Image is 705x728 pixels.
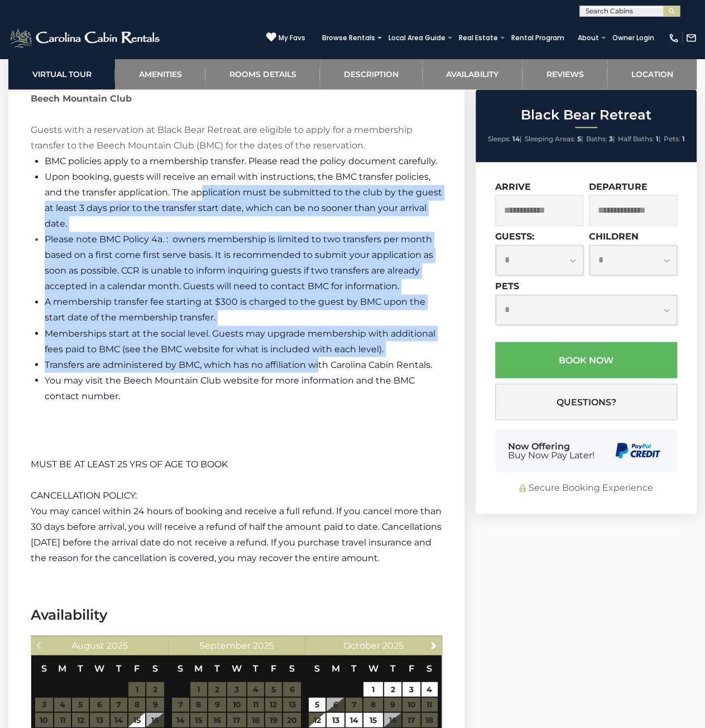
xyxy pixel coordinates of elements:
[309,697,325,712] a: 5
[116,663,122,673] span: Thursday
[478,108,694,122] h2: Black Bear Retreat
[495,281,519,291] label: Pets
[607,59,697,89] a: Location
[134,663,140,673] span: Friday
[78,663,83,673] span: Tuesday
[314,663,320,673] span: Sunday
[572,30,605,46] a: About
[45,328,435,354] span: Memberships start at the social level. Guests may upgrade membership with additional fees paid to...
[453,30,503,46] a: Real Estate
[495,481,677,494] div: Secure Booking Experience
[320,59,422,89] a: Description
[512,135,520,143] strong: 14
[351,663,357,673] span: Tuesday
[71,640,104,650] span: August
[495,384,677,420] button: Questions?
[488,132,522,146] li: |
[8,59,115,89] a: Virtual Tour
[31,458,228,469] span: MUST BE AT LEAST 25 YRS OF AGE TO BOOK
[495,181,531,192] label: Arrive
[94,663,104,673] span: Wednesday
[346,712,362,727] a: 14
[664,135,680,143] span: Pets:
[45,359,432,370] span: Transfers are administered by BMC, which has no affiliation with Carolina Cabin Rentals.
[31,490,137,500] span: CANCELLATION POLICY:
[363,712,382,727] a: 15
[495,342,677,378] button: Book Now
[309,712,325,727] a: 12
[586,135,607,143] span: Baths:
[205,59,320,89] a: Rooms Details
[107,640,128,650] span: 2025
[45,234,433,291] font: Please note BMC Policy 4a. : owners membership is limited to two transfers per month based on a f...
[508,451,594,459] span: Buy Now Pay Later!
[607,30,660,46] a: Owner Login
[45,171,442,229] span: Upon booking, guests will receive an email with instructions, the BMC transfer policies, and the ...
[525,132,583,146] li: |
[194,663,203,673] span: Monday
[609,135,613,143] strong: 3
[522,59,607,89] a: Reviews
[252,640,274,650] span: 2025
[232,663,242,673] span: Wednesday
[266,32,305,44] a: My Favs
[214,663,220,673] span: Tuesday
[279,33,305,43] span: My Favs
[525,135,575,143] span: Sleeping Areas:
[45,156,437,166] span: BMC policies apply to a membership transfer. Please read the policy document carefully.
[423,59,522,89] a: Availability
[45,296,425,323] span: A membership transfer fee starting at $300 is charged to the guest by BMC upon the start date of ...
[409,663,414,673] span: Friday
[383,30,451,46] a: Local Area Guide
[368,663,378,673] span: Wednesday
[589,181,648,192] label: Departure
[31,124,413,151] span: Guests with a reservation at Black Bear Retreat are eligible to apply for a membership transfer t...
[618,135,654,143] span: Half Baths:
[421,682,438,696] a: 4
[253,663,258,673] span: Thursday
[271,663,276,673] span: Friday
[128,712,145,727] a: 15
[508,442,594,459] div: Now Offering
[316,30,381,46] a: Browse Rentals
[586,132,615,146] li: |
[8,27,163,49] img: White-1-2.png
[289,663,295,673] span: Saturday
[618,132,661,146] li: |
[426,663,432,673] span: Saturday
[384,682,402,696] a: 2
[426,638,440,652] a: Next
[45,375,415,401] span: You may visit the Beech Mountain Club website for more information and the BMC contact number.
[41,663,47,673] span: Sunday
[115,59,205,89] a: Amenities
[152,663,158,673] span: Saturday
[327,712,344,727] a: 13
[343,640,380,650] span: October
[682,135,685,143] strong: 1
[429,640,438,649] span: Next
[199,640,250,650] span: September
[506,30,570,46] a: Rental Program
[31,505,442,563] span: You may cancel within 24 hours of booking and receive a full refund. If you cancel more than 30 d...
[656,135,659,143] strong: 1
[402,682,420,696] a: 3
[685,32,697,44] img: mail-regular-white.png
[58,663,66,673] span: Monday
[589,231,639,242] label: Children
[577,135,581,143] strong: 5
[495,231,534,242] label: Guests:
[382,640,403,650] span: 2025
[390,663,395,673] span: Thursday
[488,135,511,143] span: Sleeps:
[332,663,340,673] span: Monday
[668,32,679,44] img: phone-regular-white.png
[31,93,132,104] b: Beech Mountain Club
[363,682,382,696] a: 1
[178,663,183,673] span: Sunday
[31,605,442,624] h3: Availability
